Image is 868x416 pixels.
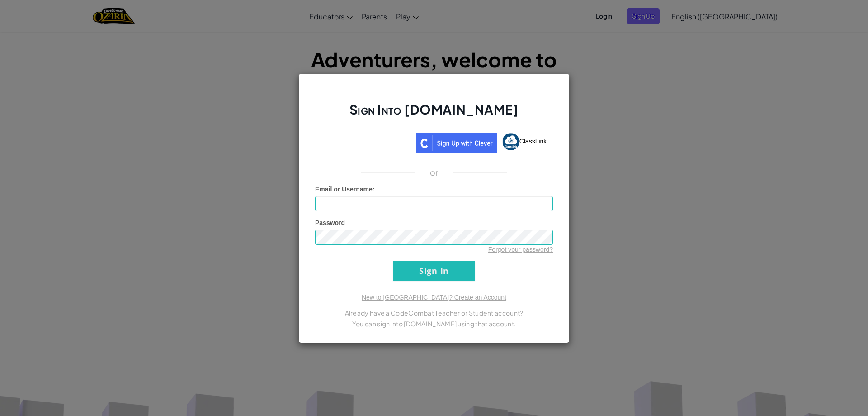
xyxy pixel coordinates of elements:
iframe: Sign in with Google Button [316,132,416,152]
p: or [430,167,439,178]
img: classlink-logo-small.png [502,133,519,150]
label: : [315,185,375,194]
p: Already have a CodeCombat Teacher or Student account? [315,307,553,318]
a: Forgot your password? [488,246,553,253]
img: clever_sso_button@2x.png [416,133,497,153]
span: Email or Username [315,186,373,193]
span: Password [315,219,345,226]
span: ClassLink [519,137,547,144]
h2: Sign Into [DOMAIN_NAME] [315,101,553,127]
p: You can sign into [DOMAIN_NAME] using that account. [315,318,553,329]
input: Sign In [393,261,475,281]
a: New to [GEOGRAPHIC_DATA]? Create an Account [362,294,506,301]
